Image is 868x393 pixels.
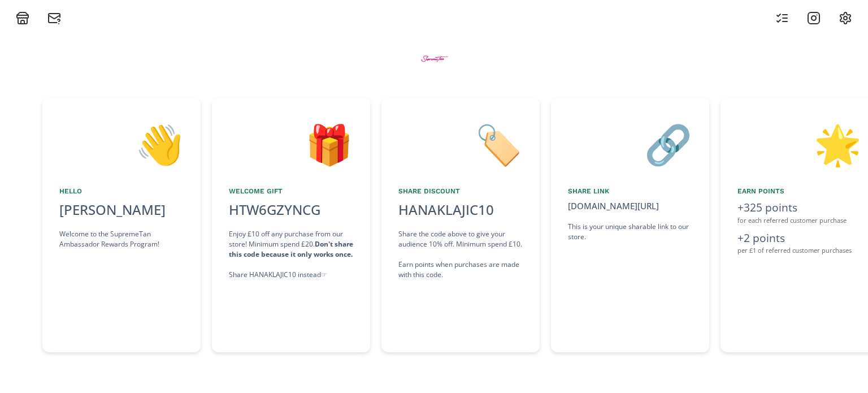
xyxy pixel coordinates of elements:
[568,186,692,196] div: Share Link
[229,239,353,259] strong: Don't share this code because it only works once.
[229,186,353,196] div: Welcome Gift
[229,115,353,172] div: 🎁
[568,222,692,242] div: This is your unique sharable link to our store.
[737,230,862,247] div: +2 points
[59,200,184,220] div: [PERSON_NAME]
[59,186,184,196] div: Hello
[59,115,184,172] div: 👋
[737,246,862,256] div: per £1 of referred customer purchases
[59,229,184,249] div: Welcome to the SupremeTan Ambassador Rewards Program!
[229,229,353,280] div: Enjoy £10 off any purchase from our store! Minimum spend £20. Share HANAKLAJIC10 instead ☞
[737,216,862,226] div: for each referred customer purchase
[398,229,523,280] div: Share the code above to give your audience 10% off. Minimum spend £10. Earn points when purchases...
[398,200,494,220] div: HANAKLAJIC10
[222,200,327,220] div: HTW6GZYNCG
[413,37,455,80] img: BtZWWMaMEGZe
[568,115,692,172] div: 🔗
[737,186,862,196] div: Earn points
[737,115,862,172] div: 🌟
[737,200,862,216] div: +325 points
[398,186,523,196] div: Share Discount
[398,115,523,172] div: 🏷️
[568,200,692,213] div: [DOMAIN_NAME][URL]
